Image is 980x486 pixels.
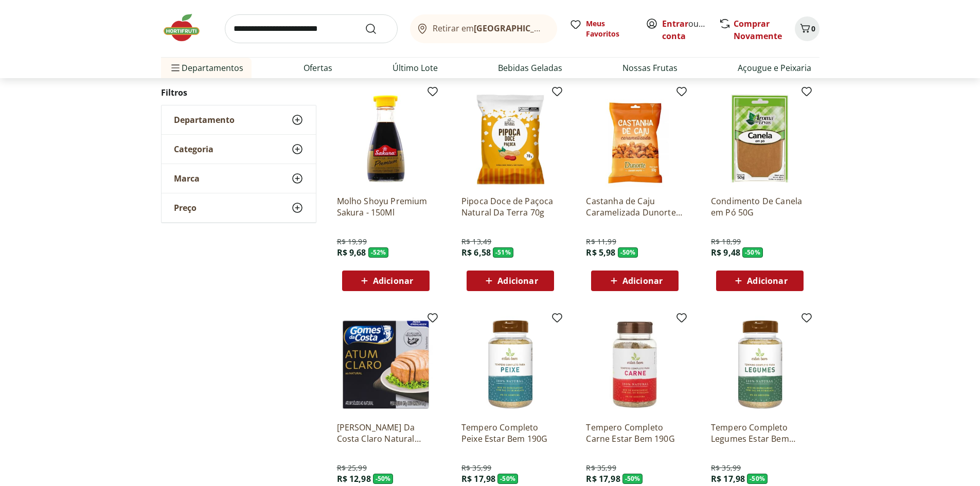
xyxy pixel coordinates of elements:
[161,12,212,43] img: Hortifruti
[747,474,768,484] span: - 50 %
[795,16,819,41] button: Carrinho
[337,195,435,218] a: Molho Shoyu Premium Sakura - 150Ml
[161,82,316,103] h2: Filtros
[711,89,809,187] img: Condimento De Canela em Pó 50G
[461,195,559,218] a: Pipoca Doce de Paçoca Natural Da Terra 70g
[498,62,562,74] a: Bebidas Geladas
[304,62,332,74] a: Ofertas
[169,56,243,80] span: Departamentos
[569,19,633,39] a: Meus Favoritos
[497,277,538,285] span: Adicionar
[622,277,663,285] span: Adicionar
[342,271,430,291] button: Adicionar
[742,247,763,258] span: - 50 %
[586,422,684,444] a: Tempero Completo Carne Estar Bem 190G
[662,18,688,29] a: Entrar
[373,474,394,484] span: - 50 %
[337,89,435,187] img: Molho Shoyu Premium Sakura - 150Ml
[711,195,809,218] a: Condimento De Canela em Pó 50G
[662,18,719,42] a: Criar conta
[162,135,316,164] button: Categoria
[368,247,389,258] span: - 52 %
[174,115,235,125] span: Departamento
[337,316,435,413] img: Atum Gomes Da Costa Claro Natural 170G
[337,473,371,484] span: R$ 12,98
[716,271,804,291] button: Adicionar
[586,247,615,258] span: R$ 5,98
[461,463,491,473] span: R$ 35,99
[622,62,678,74] a: Nossas Frutas
[711,422,809,444] a: Tempero Completo Legumes Estar Bem 190G
[662,17,708,42] span: ou
[811,24,815,33] span: 0
[225,14,398,43] input: search
[711,473,745,484] span: R$ 17,98
[586,195,684,218] a: Castanha de Caju Caramelizada Dunorte 50g
[497,474,518,484] span: - 50 %
[337,237,367,247] span: R$ 19,99
[373,277,413,285] span: Adicionar
[461,422,559,444] a: Tempero Completo Peixe Estar Bem 190G
[474,23,647,34] b: [GEOGRAPHIC_DATA]/[GEOGRAPHIC_DATA]
[586,19,633,39] span: Meus Favoritos
[711,247,740,258] span: R$ 9,48
[337,422,435,444] a: [PERSON_NAME] Da Costa Claro Natural 170G
[174,173,200,184] span: Marca
[162,164,316,193] button: Marca
[586,89,684,187] img: Castanha de Caju Caramelizada Dunorte 50g
[461,473,495,484] span: R$ 17,98
[461,316,559,413] img: Tempero Completo Peixe Estar Bem 190G
[586,473,620,484] span: R$ 17,98
[174,203,197,213] span: Preço
[467,271,554,291] button: Adicionar
[711,463,741,473] span: R$ 35,99
[169,56,182,80] button: Menu
[337,247,366,258] span: R$ 9,68
[734,18,782,42] a: Comprar Novamente
[365,23,389,35] button: Submit Search
[591,271,679,291] button: Adicionar
[461,89,559,187] img: Pipoca Doce de Paçoca Natural Da Terra 70g
[162,193,316,222] button: Preço
[162,105,316,134] button: Departamento
[461,247,491,258] span: R$ 6,58
[410,14,557,43] button: Retirar em[GEOGRAPHIC_DATA]/[GEOGRAPHIC_DATA]
[174,144,213,154] span: Categoria
[393,62,438,74] a: Último Lote
[586,316,684,413] img: Tempero Completo Carne Estar Bem 190G
[461,237,491,247] span: R$ 13,49
[586,237,616,247] span: R$ 11,99
[711,237,741,247] span: R$ 18,99
[738,62,811,74] a: Açougue e Peixaria
[711,316,809,413] img: Tempero Completo Legumes Estar Bem 190G
[433,24,546,33] span: Retirar em
[337,463,367,473] span: R$ 25,99
[622,474,643,484] span: - 50 %
[618,247,638,258] span: - 50 %
[747,277,787,285] span: Adicionar
[493,247,513,258] span: - 51 %
[586,463,616,473] span: R$ 35,99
